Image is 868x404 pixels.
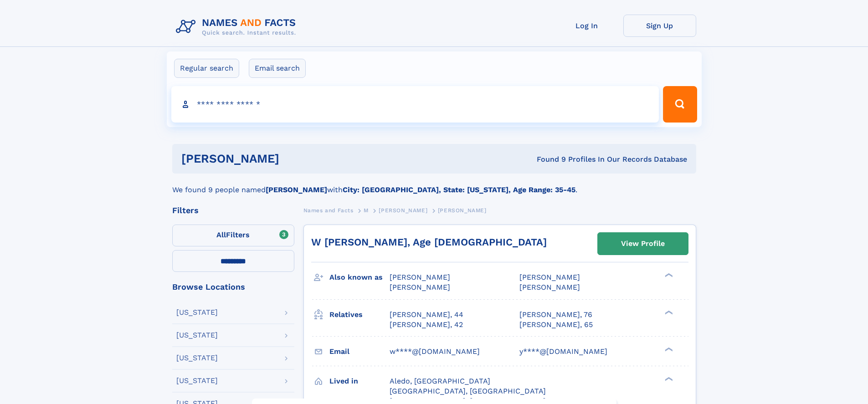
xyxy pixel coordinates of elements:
[621,233,665,254] div: View Profile
[379,207,427,214] span: [PERSON_NAME]
[329,307,390,322] h3: Relatives
[663,376,673,382] div: ❯
[519,283,580,291] span: [PERSON_NAME]
[329,270,390,285] h3: Also known as
[343,185,575,194] b: City: [GEOGRAPHIC_DATA], State: [US_STATE], Age Range: 35-45
[176,354,218,362] div: [US_STATE]
[171,86,659,123] input: search input
[216,230,226,239] span: All
[329,344,390,359] h3: Email
[550,15,623,37] a: Log In
[390,377,490,385] span: Aledo, [GEOGRAPHIC_DATA]
[390,273,450,281] span: [PERSON_NAME]
[390,310,463,320] a: [PERSON_NAME], 44
[176,332,218,339] div: [US_STATE]
[408,154,687,164] div: Found 9 Profiles In Our Records Database
[379,205,427,216] a: [PERSON_NAME]
[329,373,390,389] h3: Lived in
[390,387,546,395] span: [GEOGRAPHIC_DATA], [GEOGRAPHIC_DATA]
[623,15,696,37] a: Sign Up
[519,273,580,281] span: [PERSON_NAME]
[438,207,487,214] span: [PERSON_NAME]
[174,59,239,78] label: Regular search
[172,206,294,215] div: Filters
[172,174,696,195] div: We found 9 people named with .
[390,283,450,291] span: [PERSON_NAME]
[181,153,408,164] h1: [PERSON_NAME]
[266,185,327,194] b: [PERSON_NAME]
[663,272,673,278] div: ❯
[663,346,673,352] div: ❯
[364,207,369,214] span: M
[311,236,547,248] a: W [PERSON_NAME], Age [DEMOGRAPHIC_DATA]
[390,320,463,330] a: [PERSON_NAME], 42
[663,309,673,315] div: ❯
[663,86,697,123] button: Search Button
[172,225,294,246] label: Filters
[519,310,592,320] a: [PERSON_NAME], 76
[303,205,354,216] a: Names and Facts
[172,15,303,39] img: Logo Names and Facts
[364,205,369,216] a: M
[176,377,218,384] div: [US_STATE]
[249,59,306,78] label: Email search
[519,320,593,330] a: [PERSON_NAME], 65
[176,309,218,316] div: [US_STATE]
[598,233,688,255] a: View Profile
[172,283,294,291] div: Browse Locations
